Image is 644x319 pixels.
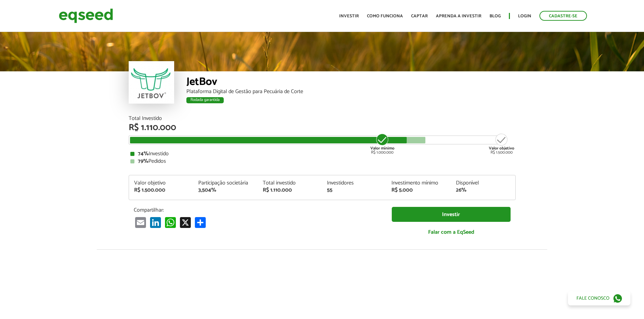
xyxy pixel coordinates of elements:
div: Investido [130,151,514,157]
div: Investimento mínimo [391,180,446,186]
a: Investir [392,207,511,222]
a: LinkedIn [149,217,162,228]
div: R$ 1.500.000 [134,188,188,193]
a: Como funciona [367,14,403,18]
div: R$ 5.000 [391,188,446,193]
div: R$ 1.110.000 [129,123,516,132]
strong: Valor mínimo [370,145,394,152]
div: 3,504% [198,188,253,193]
div: R$ 1.000.000 [370,133,395,155]
a: Compartilhar [194,217,207,228]
a: Investir [339,14,359,18]
a: Fale conosco [568,291,630,305]
div: Pedidos [130,159,514,164]
div: R$ 1.110.000 [263,188,317,193]
div: Valor objetivo [134,180,188,186]
div: JetBov [186,76,516,89]
a: Captar [411,14,428,18]
div: Total investido [263,180,317,186]
a: Cadastre-se [539,11,587,21]
div: Total Investido [129,116,516,121]
div: 55 [327,188,381,193]
strong: Valor objetivo [489,145,514,152]
div: Disponível [456,180,510,186]
strong: 79% [138,157,148,166]
a: X [179,217,192,228]
div: 26% [456,188,510,193]
a: Aprenda a investir [436,14,481,18]
div: Participação societária [198,180,253,186]
div: Investidores [327,180,381,186]
div: Rodada garantida [186,97,224,103]
p: Compartilhar: [134,207,382,213]
a: Email [134,217,147,228]
a: Blog [490,14,501,18]
a: WhatsApp [164,217,177,228]
a: Falar com a EqSeed [392,225,511,239]
div: R$ 1.500.000 [489,133,514,155]
div: Plataforma Digital de Gestão para Pecuária de Corte [186,89,516,94]
strong: 74% [138,149,149,158]
img: EqSeed [59,7,113,25]
a: Login [518,14,531,18]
